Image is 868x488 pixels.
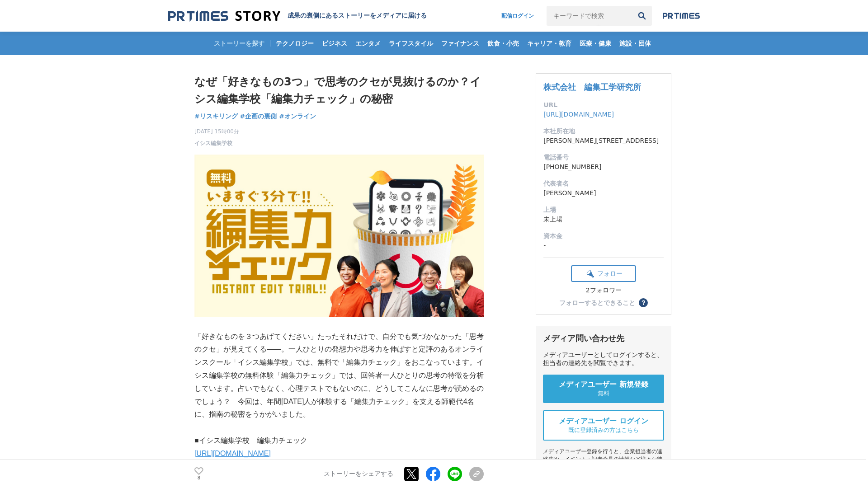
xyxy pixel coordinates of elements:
a: イシス編集学校 [194,139,232,147]
button: 検索 [632,6,652,26]
a: #企画の裏側 [240,112,277,121]
span: 医療・健康 [576,39,615,47]
a: ビジネス [318,32,351,55]
span: 施設・団体 [616,39,655,47]
dt: 上場 [543,205,664,215]
a: #リスキリング [194,112,238,121]
img: prtimes [663,12,700,19]
a: [URL][DOMAIN_NAME] [543,111,614,118]
a: 配信ログイン [492,6,543,26]
div: メディア問い合わせ先 [543,333,664,344]
span: キャリア・教育 [524,39,575,47]
img: thumbnail_16603570-a315-11f0-9420-dbc182b1518c.png [194,155,484,317]
dt: 電話番号 [543,153,664,162]
span: 既に登録済みの方はこちら [568,426,639,434]
button: ？ [639,298,648,307]
span: #企画の裏側 [240,112,277,120]
dd: - [543,241,664,250]
p: 「好きなものを３つあげてください」たったそれだけで、自分でも気づかなかった「思考のクセ」が見えてくる――。一人ひとりの発想力や思考力を伸ばすと定評のあるオンラインスクール「イシス編集学校」では、... [194,330,484,422]
div: フォローするとできること [559,300,635,306]
span: [DATE] 15時00分 [194,127,239,136]
span: テクノロジー [272,39,317,47]
span: ファイナンス [438,39,483,47]
span: #リスキリング [194,112,238,120]
dt: 資本金 [543,231,664,241]
a: 飲食・小売 [484,32,523,55]
a: 医療・健康 [576,32,615,55]
a: キャリア・教育 [524,32,575,55]
a: 株式会社 編集工学研究所 [543,82,641,92]
span: #オンライン [279,112,316,120]
button: フォロー [571,265,636,282]
a: エンタメ [352,32,384,55]
dt: URL [543,100,664,110]
dd: [PERSON_NAME] [543,188,664,198]
a: メディアユーザー 新規登録 無料 [543,375,664,403]
div: メディアユーザーとしてログインすると、担当者の連絡先を閲覧できます。 [543,351,664,367]
dt: 本社所在地 [543,127,664,136]
a: ライフスタイル [385,32,437,55]
input: キーワードで検索 [547,6,632,26]
span: ビジネス [318,39,351,47]
span: 飲食・小売 [484,39,523,47]
span: エンタメ [352,39,384,47]
a: テクノロジー [272,32,317,55]
a: [URL][DOMAIN_NAME] [194,450,271,457]
div: メディアユーザー登録を行うと、企業担当者の連絡先や、イベント・記者会見の情報など様々な特記情報を閲覧できます。 ※内容はストーリー・プレスリリースにより異なります。 [543,448,664,486]
span: ？ [640,300,646,306]
a: 施設・団体 [616,32,655,55]
span: メディアユーザー ログイン [559,417,648,426]
dd: [PERSON_NAME][STREET_ADDRESS] [543,136,664,145]
dd: [PHONE_NUMBER] [543,162,664,172]
p: ストーリーをシェアする [324,470,393,478]
span: 無料 [598,389,609,398]
dt: 代表者名 [543,179,664,188]
p: ■イシス編集学校 編集力チェック [194,434,484,447]
span: メディアユーザー 新規登録 [559,380,648,389]
dd: 未上場 [543,215,664,224]
h1: なぜ「好きなもの3つ」で思考のクセが見抜けるのか？イシス編集学校「編集力チェック」の秘密 [194,73,484,108]
a: メディアユーザー ログイン 既に登録済みの方はこちら [543,410,664,441]
span: ライフスタイル [385,39,437,47]
a: ファイナンス [438,32,483,55]
p: 8 [194,476,203,480]
a: 成果の裏側にあるストーリーをメディアに届ける 成果の裏側にあるストーリーをメディアに届ける [168,10,427,22]
a: #オンライン [279,112,316,121]
img: 成果の裏側にあるストーリーをメディアに届ける [168,10,280,22]
div: 2フォロワー [571,286,636,295]
h2: 成果の裏側にあるストーリーをメディアに届ける [288,12,427,20]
